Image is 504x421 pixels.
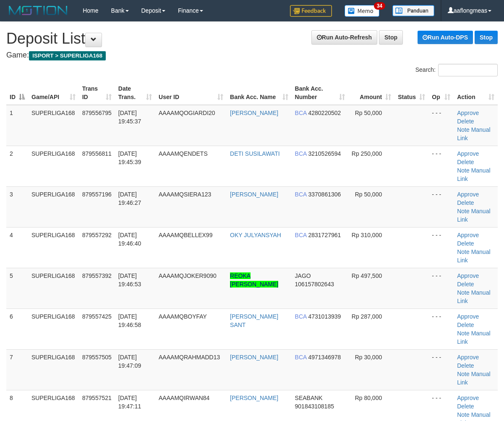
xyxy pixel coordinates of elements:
[6,268,28,309] td: 5
[415,64,498,76] label: Search:
[457,150,479,157] a: Approve
[355,110,382,116] span: Rp 50,000
[457,330,490,345] a: Manual Link
[457,411,470,418] a: Note
[457,240,474,247] a: Delete
[29,51,106,60] span: ISPORT > SUPERLIGA168
[28,146,79,186] td: SUPERLIGA168
[6,349,28,390] td: 7
[82,272,112,279] span: 879557392
[457,371,470,377] a: Note
[28,309,79,349] td: SUPERLIGA168
[159,110,215,116] span: AAAAMQOGIARDI20
[352,313,382,320] span: Rp 287,000
[82,395,112,401] span: 879557521
[28,349,79,390] td: SUPERLIGA168
[28,227,79,268] td: SUPERLIGA168
[457,126,490,141] a: Manual Link
[457,110,479,116] a: Approve
[457,126,470,133] a: Note
[6,227,28,268] td: 4
[311,30,377,44] a: Run Auto-Refresh
[82,191,112,198] span: 879557196
[6,81,28,105] th: ID: activate to sort column descending
[159,395,209,401] span: AAAAMQIRWAN84
[295,272,311,279] span: JAGO
[352,272,382,279] span: Rp 497,500
[230,191,278,198] a: [PERSON_NAME]
[28,81,79,105] th: Game/API: activate to sort column ascending
[457,208,490,223] a: Manual Link
[159,232,212,238] span: AAAAMQBELLEX99
[118,150,141,165] span: [DATE] 19:45:39
[155,81,227,105] th: User ID: activate to sort column ascending
[82,232,112,238] span: 879557292
[308,110,341,116] span: Copy 4280220502 to clipboard
[428,227,454,268] td: - - -
[295,232,307,238] span: BCA
[454,81,498,105] th: Action: activate to sort column ascending
[6,30,498,47] h1: Deposit List
[82,110,112,116] span: 879556795
[355,354,382,361] span: Rp 30,000
[230,110,278,116] a: [PERSON_NAME]
[295,354,307,361] span: BCA
[457,118,474,125] a: Delete
[159,150,208,157] span: AAAAMQENDETS
[457,272,479,279] a: Approve
[230,395,278,401] a: [PERSON_NAME]
[82,150,112,157] span: 879556811
[295,191,307,198] span: BCA
[457,248,470,255] a: Note
[295,313,307,320] span: BCA
[457,395,479,401] a: Approve
[438,64,498,76] input: Search:
[428,186,454,227] td: - - -
[457,330,470,337] a: Note
[308,191,341,198] span: Copy 3370861306 to clipboard
[457,322,474,328] a: Delete
[418,31,473,44] a: Run Auto-DPS
[6,51,498,60] h4: Game:
[159,272,217,279] span: AAAAMQJOKER9090
[230,272,278,288] a: REOKA [PERSON_NAME]
[230,232,281,238] a: OKY JULYANSYAH
[308,313,341,320] span: Copy 4731013939 to clipboard
[118,395,141,410] span: [DATE] 19:47:11
[230,313,278,328] a: [PERSON_NAME] SANT
[82,354,112,361] span: 879557505
[475,31,498,44] a: Stop
[457,167,470,174] a: Note
[457,281,474,288] a: Delete
[428,309,454,349] td: - - -
[457,371,490,386] a: Manual Link
[118,272,141,288] span: [DATE] 19:46:53
[118,110,141,125] span: [DATE] 19:45:37
[227,81,291,105] th: Bank Acc. Name: activate to sort column ascending
[457,362,474,369] a: Delete
[457,248,490,264] a: Manual Link
[428,146,454,186] td: - - -
[428,349,454,390] td: - - -
[118,313,141,328] span: [DATE] 19:46:58
[457,232,479,238] a: Approve
[352,232,382,238] span: Rp 310,000
[457,289,470,296] a: Note
[457,403,474,410] a: Delete
[230,150,280,157] a: DETI SUSILAWATI
[295,403,334,410] span: Copy 901843108185 to clipboard
[308,150,341,157] span: Copy 3210526594 to clipboard
[6,146,28,186] td: 2
[352,150,382,157] span: Rp 250,000
[6,186,28,227] td: 3
[457,199,474,206] a: Delete
[28,186,79,227] td: SUPERLIGA168
[295,110,307,116] span: BCA
[457,167,490,182] a: Manual Link
[457,208,470,214] a: Note
[355,191,382,198] span: Rp 50,000
[6,309,28,349] td: 6
[428,81,454,105] th: Op: activate to sort column ascending
[295,395,323,401] span: SEABANK
[295,150,307,157] span: BCA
